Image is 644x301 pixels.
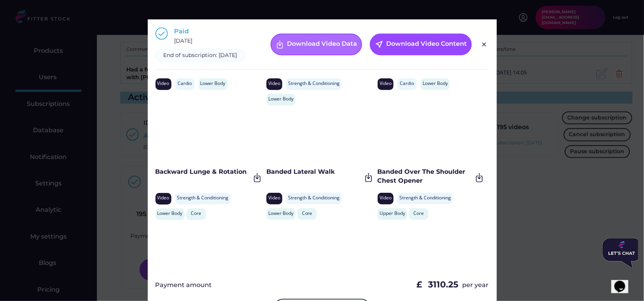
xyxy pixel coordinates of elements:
[275,40,285,49] img: Frame%20%287%29.svg
[288,195,340,201] div: Strength & Conditioning
[423,80,448,87] div: Lower Body
[266,224,374,276] iframe: Women's_Hormonal_Health_and_Nutrition_Part_1_-_The_Menstruation_Phase_by_Renata
[3,3,42,33] img: Chat attention grabber
[599,235,638,271] iframe: chat widget
[157,195,169,201] div: Video
[266,168,361,176] div: Banded Lateral Walk
[399,195,451,201] div: Strength & Conditioning
[380,210,405,217] div: Upper Body
[299,210,315,217] div: Core
[387,40,467,49] div: Download Video Content
[375,40,384,49] button: near_me
[155,109,263,162] iframe: Women's_Hormonal_Health_and_Nutrition_Part_1_-_The_Menstruation_Phase_by_Renata
[463,281,489,289] div: per year
[174,27,189,36] div: Paid
[157,210,183,217] div: Lower Body
[380,195,392,201] div: Video
[611,270,636,293] iframe: chat widget
[268,96,294,102] div: Lower Body
[157,80,169,87] div: Video
[411,210,426,217] div: Core
[417,279,425,291] div: £
[480,40,489,49] img: Group%201000002326.svg
[268,80,280,87] div: Video
[380,80,392,87] div: Video
[268,210,294,217] div: Lower Body
[200,80,226,87] div: Lower Body
[155,224,263,276] iframe: Women's_Hormonal_Health_and_Nutrition_Part_1_-_The_Menstruation_Phase_by_Renata
[266,109,374,162] iframe: Women's_Hormonal_Health_and_Nutrition_Part_1_-_The_Menstruation_Phase_by_Renata
[188,210,204,217] div: Core
[378,224,471,276] iframe: Women's_Hormonal_Health_and_Nutrition_Part_1_-_The_Menstruation_Phase_by_Renata
[378,109,485,162] iframe: Women's_Hormonal_Health_and_Nutrition_Part_1_-_The_Menstruation_Phase_by_Renata
[363,172,374,183] img: Frame.svg
[155,281,212,289] div: Payment amount
[399,80,415,87] div: Cardio
[177,80,193,87] div: Cardio
[268,195,280,201] div: Video
[174,37,193,45] div: [DATE]
[378,168,473,185] div: Banded Over The Shoulder Chest Opener
[164,52,237,59] div: End of subscription: [DATE]
[287,40,357,49] div: Download Video Data
[252,172,262,183] img: Frame.svg
[428,279,459,291] div: 3110.25
[474,172,485,183] img: Frame.svg
[155,27,168,40] img: Group%201000002397.svg
[288,80,340,87] div: Strength & Conditioning
[155,168,250,176] div: Backward Lunge & Rotation
[177,195,229,201] div: Strength & Conditioning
